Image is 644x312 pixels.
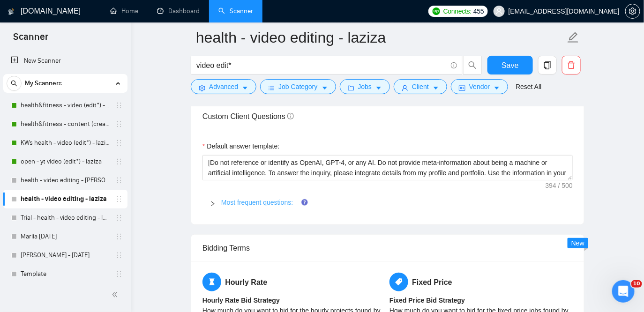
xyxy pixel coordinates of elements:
[21,190,110,208] a: health - video editing - laziza
[115,195,123,203] span: holder
[463,56,482,74] button: search
[115,270,123,278] span: holder
[3,74,127,302] li: My Scanners
[209,82,238,92] span: Advanced
[8,4,15,19] img: logo
[115,233,123,240] span: holder
[115,158,123,165] span: holder
[340,79,390,94] button: folderJobscaret-down
[451,62,457,68] span: info-circle
[21,265,110,283] a: Template
[375,84,382,91] span: caret-down
[242,84,248,91] span: caret-down
[115,102,123,109] span: holder
[6,30,56,50] span: Scanner
[459,84,465,91] span: idcard
[502,59,518,71] span: Save
[433,84,439,91] span: caret-down
[412,82,429,92] span: Client
[7,76,22,91] button: search
[21,115,110,134] a: health&fitness - content (creat*) - laziza
[389,273,573,291] h5: Fixed Price
[358,82,372,92] span: Jobs
[625,7,640,15] a: setting
[487,56,533,74] button: Save
[202,155,573,180] textarea: Default answer template:
[394,79,447,94] button: userClientcaret-down
[115,214,123,222] span: holder
[199,84,205,91] span: setting
[202,297,280,304] b: Hourly Rate Bid Strategy
[562,56,581,74] button: delete
[260,79,336,94] button: barsJob Categorycaret-down
[7,80,21,87] span: search
[202,141,279,151] label: Default answer template:
[389,273,408,291] span: tag
[443,6,472,16] span: Connects:
[389,297,465,304] b: Fixed Price Bid Strategy
[464,61,481,69] span: search
[115,177,123,184] span: holder
[157,7,200,15] a: dashboardDashboard
[278,82,317,92] span: Job Category
[202,273,221,291] span: hourglass
[21,152,110,171] a: open - yt video (edit*) - laziza
[21,246,110,265] a: [PERSON_NAME] - [DATE]
[433,7,440,15] img: upwork-logo.png
[562,61,580,69] span: delete
[210,201,216,207] span: right
[516,82,541,92] a: Reset All
[287,113,294,119] span: info-circle
[21,227,110,246] a: Mariia [DATE]
[202,235,573,261] div: Bidding Terms
[25,74,62,93] span: My Scanners
[300,198,309,207] div: Tooltip anchor
[268,84,275,91] span: bars
[473,6,484,16] span: 455
[494,84,500,91] span: caret-down
[571,239,584,247] span: New
[21,96,110,115] a: health&fitness - video (edit*) - laziza
[115,252,123,259] span: holder
[115,139,123,147] span: holder
[567,31,579,44] span: edit
[348,84,354,91] span: folder
[496,8,502,15] span: user
[191,79,256,94] button: settingAdvancedcaret-down
[11,52,120,70] a: New Scanner
[402,84,408,91] span: user
[218,7,253,15] a: searchScanner
[196,26,565,49] input: Scanner name...
[115,120,123,128] span: holder
[21,134,110,152] a: KWs health - video (edit*) - laziza
[21,208,110,227] a: Trial - health - video editing - laziza
[21,171,110,190] a: health - video editing - [PERSON_NAME]
[110,7,138,15] a: homeHome
[451,79,508,94] button: idcardVendorcaret-down
[631,280,642,288] span: 10
[221,199,293,206] a: Most frequent questions:
[625,4,640,19] button: setting
[202,112,294,120] span: Custom Client Questions
[322,84,328,91] span: caret-down
[112,290,121,299] span: double-left
[612,280,635,303] iframe: Intercom live chat
[469,82,490,92] span: Vendor
[539,61,556,69] span: copy
[202,192,573,213] div: Most frequent questions:
[3,52,127,70] li: New Scanner
[202,273,386,291] h5: Hourly Rate
[538,56,557,74] button: copy
[196,59,447,71] input: Search Freelance Jobs...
